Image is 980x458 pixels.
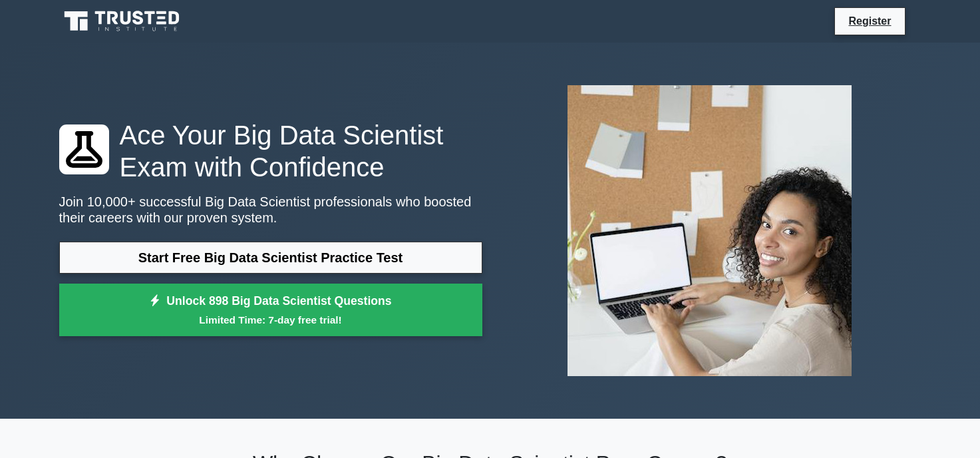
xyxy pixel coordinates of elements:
[840,13,899,29] a: Register
[59,194,482,226] p: Join 10,000+ successful Big Data Scientist professionals who boosted their careers with our prove...
[59,242,482,274] a: Start Free Big Data Scientist Practice Test
[59,284,482,337] a: Unlock 898 Big Data Scientist QuestionsLimited Time: 7-day free trial!
[76,312,466,328] small: Limited Time: 7-day free trial!
[59,119,482,183] h1: Ace Your Big Data Scientist Exam with Confidence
